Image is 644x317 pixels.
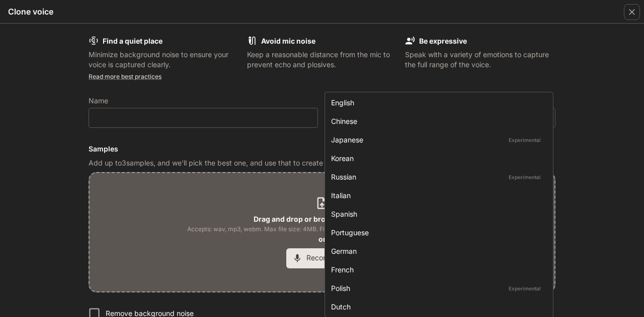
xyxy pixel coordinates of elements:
[331,172,543,182] div: Russian
[331,264,543,275] div: French
[331,246,543,256] div: German
[507,284,543,293] p: Experimental
[507,135,543,144] p: Experimental
[331,190,543,201] div: Italian
[331,227,543,238] div: Portuguese
[331,116,543,126] div: Chinese
[331,134,543,145] div: Japanese
[331,283,543,293] div: Polish
[507,173,543,182] p: Experimental
[331,209,543,219] div: Spanish
[331,301,543,312] div: Dutch
[331,97,543,108] div: English
[331,153,543,164] div: Korean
